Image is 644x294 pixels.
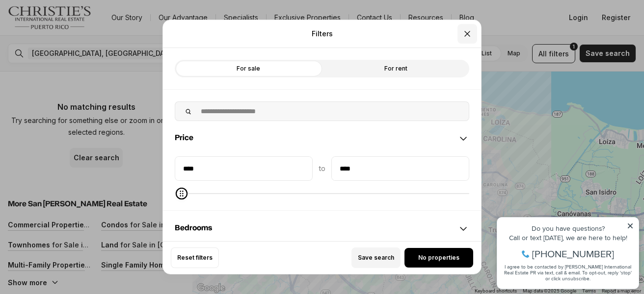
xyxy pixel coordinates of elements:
button: Reset filters [171,247,219,268]
span: Bedrooms [175,224,212,232]
span: Reset filters [177,254,213,262]
p: Filters [312,30,333,38]
input: priceMax [332,157,469,180]
span: Price [175,134,193,142]
button: Close [457,24,477,44]
div: Price [163,156,481,210]
span: No properties [418,254,459,262]
span: [PHONE_NUMBER] [40,46,122,56]
button: Save search [351,247,401,268]
div: Bedrooms [163,211,481,246]
input: priceMin [175,157,312,180]
span: I agree to be contacted by [PERSON_NAME] International Real Estate PR via text, call & email. To ... [12,60,140,79]
div: Price [163,121,481,156]
span: Save search [358,254,394,262]
button: No properties [404,248,473,268]
span: to [319,165,325,172]
label: For sale [175,60,322,77]
div: Do you have questions? [10,22,142,29]
label: For rent [322,60,469,77]
div: Call or text [DATE], we are here to help! [10,31,142,38]
span: Maximum [176,188,188,199]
